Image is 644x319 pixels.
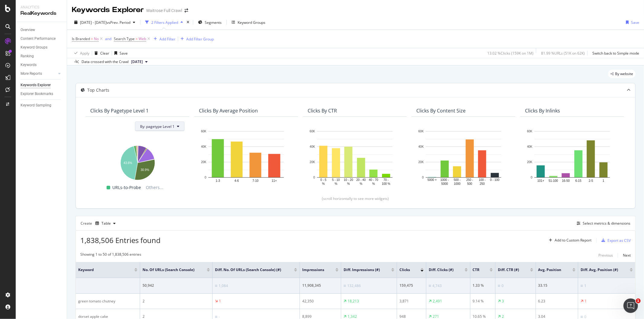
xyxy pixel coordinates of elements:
[78,298,137,304] div: green tomato chutney
[383,178,389,182] text: 70 -
[623,252,631,259] button: Next
[101,222,111,225] div: Table
[81,219,118,228] div: Create
[454,182,461,185] text: 1000
[615,72,633,76] span: By website
[186,36,214,42] div: Add Filter Group
[607,238,631,243] div: Export as CSV
[598,253,613,258] div: Previous
[238,20,265,25] div: Keyword Groups
[308,128,402,186] div: A chart.
[344,267,383,273] span: Diff. Impressions (#)
[372,182,375,185] text: %
[454,178,461,182] text: 500 -
[531,176,533,179] text: 0
[527,160,533,164] text: 20K
[422,176,424,179] text: 0
[21,71,42,77] div: More Reports
[581,316,583,318] img: Equal
[235,179,239,183] text: 4-6
[473,283,493,288] div: 1.33 %
[527,130,533,133] text: 60K
[80,20,107,25] span: [DATE] - [DATE]
[623,298,638,313] iframe: Intercom live chat
[636,298,641,303] span: 1
[100,51,109,56] div: Clear
[433,298,442,304] div: 2,491
[21,44,62,51] a: Keyword Groups
[21,44,47,51] div: Keyword Groups
[360,182,362,185] text: %
[215,267,285,273] span: Diff. No. of URLs (Search Console) (#)
[252,179,258,183] text: 7-10
[308,108,337,114] div: Clicks By CTR
[356,178,366,182] text: 20 - 40
[144,184,166,191] span: Others...
[501,283,504,289] div: 0
[631,20,639,25] div: Save
[418,130,424,133] text: 60K
[428,178,437,182] text: 5000 +
[525,108,560,114] div: Clicks By Inlinks
[429,285,431,287] img: Equal
[473,298,493,304] div: 9.14 %
[215,285,217,287] img: Equal
[90,143,184,181] svg: A chart.
[21,62,62,68] a: Keywords
[114,36,135,41] span: Search Type
[136,36,138,41] span: =
[302,283,338,288] div: 11,908,345
[229,17,268,27] button: Keyword Groups
[592,51,639,56] div: Switch back to Simple mode
[72,17,138,27] button: [DATE] - [DATE]vsPrev. Period
[21,91,62,97] a: Explorer Bookmarks
[129,58,150,65] button: [DATE]
[581,267,621,273] span: Diff. Avg. Position (#)
[105,36,111,42] button: and
[313,176,315,179] text: 0
[537,179,544,183] text: 101+
[590,48,639,58] button: Switch back to Simple mode
[302,298,338,304] div: 42,350
[216,179,220,183] text: 1-3
[416,128,511,186] div: A chart.
[135,122,184,131] button: By: pagetype Level 1
[480,182,485,185] text: 250
[525,128,619,186] div: A chart.
[205,20,222,25] span: Segments
[120,51,128,56] div: Save
[151,35,175,43] button: Add Filter
[574,220,630,227] button: Select metrics & dimensions
[310,130,315,133] text: 60K
[562,179,570,183] text: 16-50
[490,178,500,182] text: 0 - 100
[441,178,449,182] text: 1000 -
[215,316,217,318] img: Equal
[90,108,149,114] div: Clicks By pagetype Level 1
[21,82,51,88] div: Keywords Explorer
[93,219,118,228] button: Table
[527,145,533,148] text: 40K
[91,36,93,41] span: =
[473,267,481,273] span: CTR
[21,36,62,42] a: Content Performance
[139,35,146,43] span: Web
[608,70,636,78] div: legacy label
[107,20,130,25] span: vs Prev. Period
[344,178,354,182] text: 10 - 20
[72,5,144,15] div: Keywords Explorer
[498,267,521,273] span: Diff. CTR (#)
[21,91,53,97] div: Explorer Bookmarks
[123,162,132,165] text: 43.6%
[83,196,628,201] div: (scroll horizontally to see more widgets)
[344,285,346,287] img: Equal
[310,145,315,148] text: 40K
[201,145,207,148] text: 40K
[347,283,361,289] div: 132,486
[184,8,188,13] div: arrow-right-arrow-left
[498,285,500,287] img: Equal
[416,108,466,114] div: Clicks By Content Size
[585,298,587,304] div: 1
[538,267,564,273] span: Avg. Position
[113,184,141,191] span: URLs-to-Probe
